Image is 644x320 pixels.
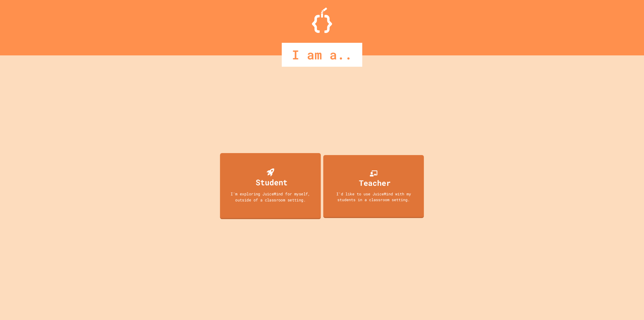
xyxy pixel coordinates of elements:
img: Logo.svg [312,8,332,33]
div: I'm exploring JuiceMind for myself, outside of a classroom setting. [225,191,316,203]
div: I'd like to use JuiceMind with my students in a classroom setting. [328,191,419,202]
div: Teacher [359,177,391,188]
div: Student [256,176,288,188]
div: I am a.. [282,43,362,67]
